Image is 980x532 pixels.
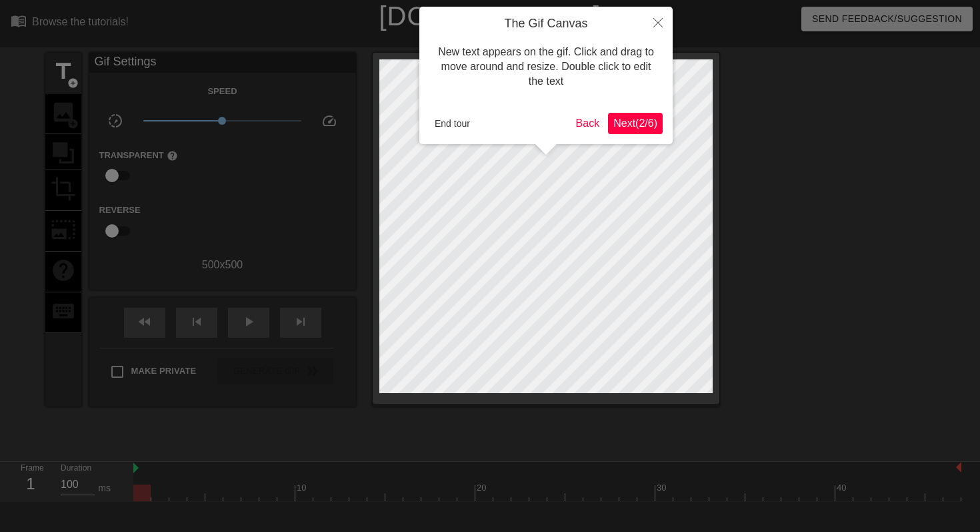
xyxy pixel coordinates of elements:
button: Close [643,7,673,37]
span: fast_rewind [137,314,153,330]
button: End tour [429,113,475,134]
a: Browse the tutorials! [11,13,129,33]
div: 10 [297,481,309,495]
div: Frame [11,462,51,501]
span: slow_motion_video [107,113,123,129]
div: 500 x 500 [89,257,356,273]
span: skip_next [293,314,309,330]
div: Gif Settings [89,53,356,73]
button: Back [571,113,605,134]
span: play_arrow [241,314,257,330]
div: 40 [837,481,849,495]
button: Send Feedback/Suggestion [801,7,973,31]
span: speed [321,113,337,129]
h4: The Gif Canvas [429,17,663,31]
label: Duration [61,465,91,473]
div: 1 [21,472,41,496]
img: bound-end.png [956,462,961,473]
label: Transparent [99,149,178,162]
div: The online gif editor [333,30,707,46]
label: Speed [207,85,237,98]
div: Browse the tutorials! [32,16,129,27]
span: skip_previous [189,314,205,330]
div: 30 [657,481,669,495]
div: New text appears on the gif. Click and drag to move around and resize. Double click to edit the text [429,31,663,103]
span: help [167,150,178,162]
span: Send Feedback/Suggestion [812,11,962,27]
div: ms [98,481,111,495]
label: Reverse [99,204,141,217]
span: Make Private [131,364,197,378]
a: [DOMAIN_NAME] [379,1,601,31]
span: add_circle [67,77,79,89]
span: Next ( 2 / 6 ) [613,117,657,129]
span: title [51,59,76,84]
span: menu_book [11,13,27,29]
button: Next [608,113,663,134]
div: 20 [477,481,489,495]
